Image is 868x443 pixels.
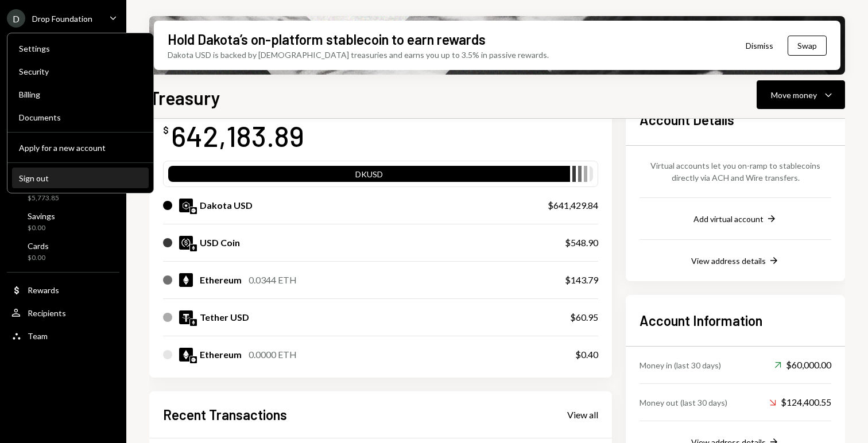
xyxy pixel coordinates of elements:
[179,348,193,362] img: ETH
[200,236,240,250] div: USD Coin
[28,193,61,203] div: $5,773.85
[249,348,297,362] div: 0.0000 ETH
[190,319,197,326] img: ethereum-mainnet
[7,325,119,346] a: Team
[7,208,119,235] a: Savings$0.00
[171,118,304,154] div: 642,183.89
[640,359,721,371] div: Money in (last 30 days)
[19,112,142,122] div: Documents
[28,211,55,221] div: Savings
[640,397,727,409] div: Money out (last 30 days)
[28,253,49,263] div: $0.00
[200,273,242,287] div: Ethereum
[19,67,142,76] div: Security
[548,199,598,212] div: $641,429.84
[12,38,149,59] a: Settings
[168,168,570,184] div: DKUSD
[7,279,119,300] a: Rewards
[731,32,788,59] button: Dismiss
[179,310,193,324] img: USDT
[693,213,777,226] button: Add virtual account
[567,409,598,421] div: View all
[19,143,142,153] div: Apply for a new account
[19,44,142,53] div: Settings
[163,405,287,424] h2: Recent Transactions
[28,223,55,233] div: $0.00
[12,84,149,104] a: Billing
[693,214,764,224] div: Add virtual account
[565,236,598,250] div: $548.90
[640,160,831,184] div: Virtual accounts let you on-ramp to stablecoins directly via ACH and Wire transfers.
[788,36,827,56] button: Swap
[565,273,598,287] div: $143.79
[190,356,197,363] img: base-mainnet
[12,168,149,189] button: Sign out
[7,9,25,28] div: D
[12,107,149,127] a: Documents
[7,302,119,323] a: Recipients
[771,89,817,101] div: Move money
[570,310,598,324] div: $60.95
[32,14,92,24] div: Drop Foundation
[249,273,297,287] div: 0.0344 ETH
[769,395,831,409] div: $124,400.55
[200,310,249,324] div: Tether USD
[28,285,59,295] div: Rewards
[7,238,119,265] a: Cards$0.00
[190,207,197,214] img: base-mainnet
[28,241,49,251] div: Cards
[691,256,766,266] div: View address details
[200,348,242,362] div: Ethereum
[28,308,66,318] div: Recipients
[640,110,831,129] h2: Account Details
[12,138,149,158] button: Apply for a new account
[149,86,220,109] h1: Treasury
[19,173,142,183] div: Sign out
[575,348,598,362] div: $0.40
[163,125,169,136] div: $
[179,199,193,212] img: DKUSD
[28,331,48,341] div: Team
[179,273,193,287] img: ETH
[774,358,831,372] div: $60,000.00
[12,61,149,81] a: Security
[168,49,549,61] div: Dakota USD is backed by [DEMOGRAPHIC_DATA] treasuries and earns you up to 3.5% in passive rewards.
[757,80,845,109] button: Move money
[190,244,197,251] img: ethereum-mainnet
[19,90,142,99] div: Billing
[168,30,486,49] div: Hold Dakota’s on-platform stablecoin to earn rewards
[691,255,780,267] button: View address details
[179,236,193,250] img: USDC
[200,199,253,212] div: Dakota USD
[567,408,598,421] a: View all
[640,311,831,330] h2: Account Information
